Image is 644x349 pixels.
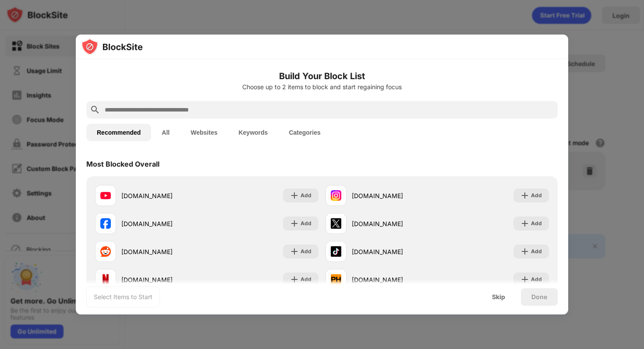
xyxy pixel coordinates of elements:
[331,274,341,285] img: favicons
[100,246,111,257] img: favicons
[121,275,207,284] div: [DOMAIN_NAME]
[301,219,311,228] div: Add
[86,160,159,168] div: Most Blocked Overall
[86,124,151,141] button: Recommended
[331,246,341,257] img: favicons
[531,191,542,200] div: Add
[331,218,341,229] img: favicons
[531,275,542,284] div: Add
[278,124,331,141] button: Categories
[86,84,558,91] div: Choose up to 2 items to block and start regaining focus
[301,247,311,256] div: Add
[531,219,542,228] div: Add
[180,124,228,141] button: Websites
[121,191,207,200] div: [DOMAIN_NAME]
[100,218,111,229] img: favicons
[94,293,152,301] div: Select Items to Start
[121,247,207,256] div: [DOMAIN_NAME]
[352,247,437,256] div: [DOMAIN_NAME]
[86,70,558,83] h6: Build Your Block List
[531,293,547,300] div: Done
[531,247,542,256] div: Add
[492,293,505,300] div: Skip
[81,38,143,56] img: logo-blocksite.svg
[352,191,437,200] div: [DOMAIN_NAME]
[100,190,111,201] img: favicons
[228,124,278,141] button: Keywords
[151,124,180,141] button: All
[90,105,100,115] img: search.svg
[352,275,437,284] div: [DOMAIN_NAME]
[121,219,207,228] div: [DOMAIN_NAME]
[301,275,311,284] div: Add
[331,190,341,201] img: favicons
[352,219,437,228] div: [DOMAIN_NAME]
[100,274,111,285] img: favicons
[301,191,311,200] div: Add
